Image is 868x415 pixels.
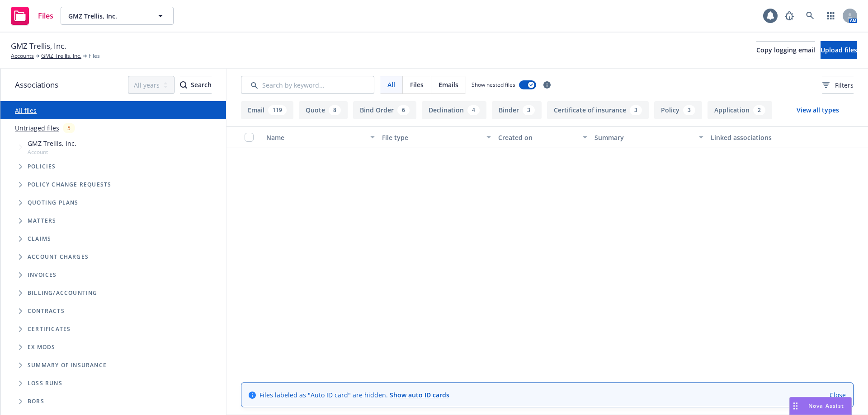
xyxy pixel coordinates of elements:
[708,101,772,119] button: Application
[467,105,480,115] div: 4
[15,123,59,133] a: Untriaged files
[594,133,693,142] div: Summary
[28,363,107,368] span: Summary of insurance
[41,52,81,60] a: GMZ Trellis, Inc.
[28,399,44,404] span: BORs
[28,236,51,242] span: Claims
[390,391,449,399] a: Show auto ID cards
[753,105,765,115] div: 2
[0,284,226,410] div: Folder Tree Example
[683,105,695,115] div: 3
[15,79,58,91] span: Associations
[387,80,395,89] span: All
[7,3,57,28] a: Files
[89,52,100,60] span: Files
[378,126,494,148] button: File type
[780,7,798,25] a: Report a Bug
[547,101,649,119] button: Certificate of insurance
[822,7,840,25] a: Switch app
[756,41,815,59] button: Copy logging email
[711,133,819,142] div: Linked associations
[439,80,458,89] span: Emails
[180,76,212,94] button: SearchSearch
[782,101,854,119] button: View all types
[329,105,341,115] div: 8
[28,139,76,148] span: GMZ Trellis, Inc.
[266,133,365,142] div: Name
[821,41,857,59] button: Upload files
[630,105,642,115] div: 3
[259,390,449,400] span: Files labeled as "Auto ID card" are hidden.
[15,106,37,115] a: All files
[789,397,852,415] button: Nova Assist
[68,11,146,21] span: GMZ Trellis, Inc.
[495,126,591,148] button: Created on
[830,390,846,400] a: Close
[28,182,111,187] span: Policy change requests
[11,52,34,60] a: Accounts
[591,126,707,148] button: Summary
[822,80,854,90] span: Filters
[410,80,424,89] span: Files
[28,326,71,332] span: Certificates
[790,397,801,415] div: Drag to move
[38,12,53,19] span: Files
[422,101,486,119] button: Declination
[28,272,57,278] span: Invoices
[382,133,481,142] div: File type
[654,101,702,119] button: Policy
[61,7,174,25] button: GMZ Trellis, Inc.
[268,105,287,115] div: 119
[835,80,854,90] span: Filters
[353,101,416,119] button: Bind Order
[299,101,348,119] button: Quote
[263,126,378,148] button: Name
[241,76,374,94] input: Search by keyword...
[28,200,79,205] span: Quoting plans
[28,148,76,156] span: Account
[498,133,578,142] div: Created on
[523,105,535,115] div: 3
[28,381,62,386] span: Loss Runs
[801,7,819,25] a: Search
[28,218,56,224] span: Matters
[241,101,293,119] button: Email
[0,137,226,284] div: Tree Example
[808,402,844,410] span: Nova Assist
[707,126,823,148] button: Linked associations
[11,40,66,52] span: GMZ Trellis, Inc.
[180,76,212,93] div: Search
[180,81,187,89] svg: Search
[28,308,65,314] span: Contracts
[822,76,854,94] button: Filters
[472,81,515,89] span: Show nested files
[492,101,542,119] button: Binder
[28,290,98,296] span: Billing/Accounting
[756,46,815,54] span: Copy logging email
[245,133,254,142] input: Select all
[28,345,55,350] span: Ex Mods
[397,105,410,115] div: 6
[821,46,857,54] span: Upload files
[28,254,89,260] span: Account charges
[63,123,75,133] div: 5
[28,164,56,169] span: Policies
